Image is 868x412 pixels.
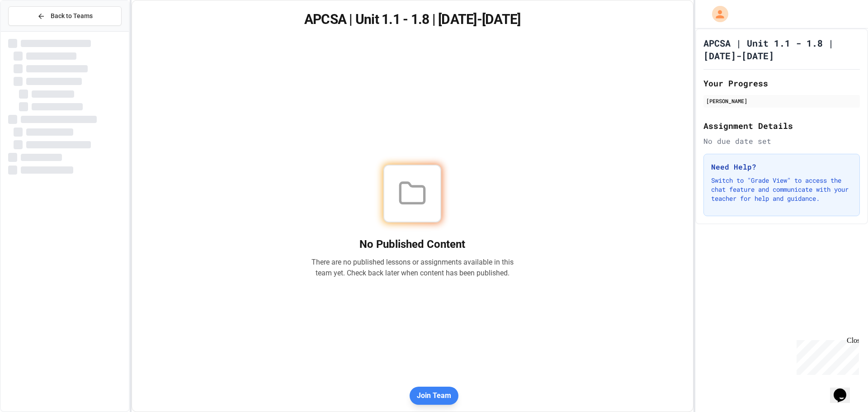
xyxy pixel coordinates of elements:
[4,4,62,57] div: Chat with us now!Close
[143,11,682,28] h1: APCSA | Unit 1.1 - 1.8 | [DATE]-[DATE]
[410,387,458,405] button: Join Team
[311,237,514,251] h2: No Published Content
[703,119,860,132] h2: Assignment Details
[703,4,731,24] div: My Account
[711,161,852,172] h3: Need Help?
[830,376,859,403] iframe: chat widget
[703,77,860,90] h2: Your Progress
[703,136,860,147] div: No due date set
[51,11,93,21] span: Back to Teams
[711,176,852,203] p: Switch to "Grade View" to access the chat feature and communicate with your teacher for help and ...
[311,257,514,279] p: There are no published lessons or assignments available in this team yet. Check back later when c...
[8,6,122,26] button: Back to Teams
[706,97,857,105] div: [PERSON_NAME]
[793,336,859,375] iframe: chat widget
[703,37,860,62] h1: APCSA | Unit 1.1 - 1.8 | [DATE]-[DATE]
